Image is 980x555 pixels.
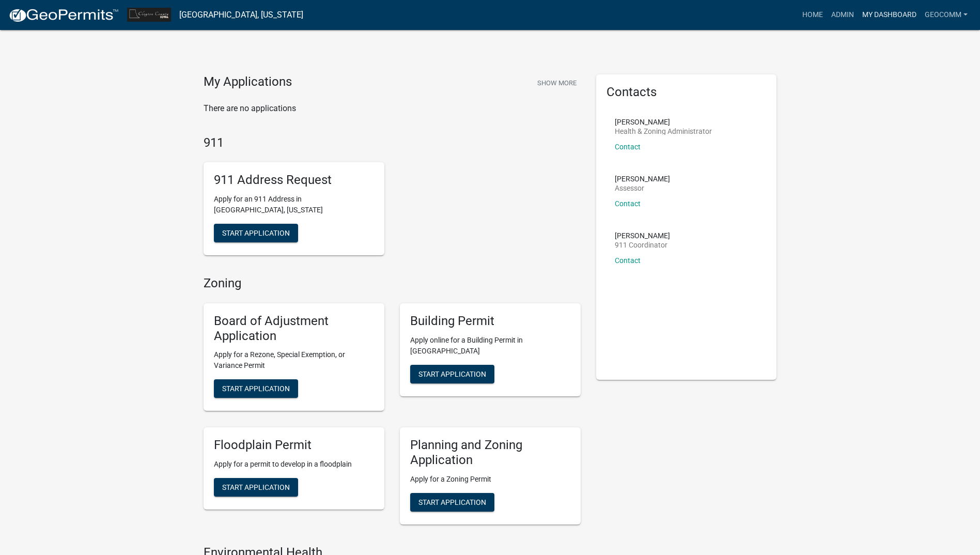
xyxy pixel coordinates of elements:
[204,74,292,90] h4: My Applications
[615,256,641,265] a: Contact
[179,6,303,24] a: [GEOGRAPHIC_DATA], [US_STATE]
[214,438,374,453] h5: Floodplain Permit
[615,175,670,182] p: [PERSON_NAME]
[615,143,641,151] a: Contact
[214,224,298,242] button: Start Application
[214,459,374,470] p: Apply for a permit to develop in a floodplain
[410,438,570,468] h5: Planning and Zoning Application
[222,229,290,237] span: Start Application
[204,135,581,150] h4: 911
[127,8,171,22] img: Clayton County, Iowa
[410,493,494,512] button: Start Application
[410,335,570,357] p: Apply online for a Building Permit in [GEOGRAPHIC_DATA]
[418,369,486,378] span: Start Application
[533,74,581,91] button: Show More
[615,184,670,192] p: Assessor
[410,365,494,383] button: Start Application
[214,173,374,188] h5: 911 Address Request
[798,5,827,25] a: Home
[858,5,921,25] a: My Dashboard
[410,474,570,485] p: Apply for a Zoning Permit
[615,241,670,249] p: 911 Coordinator
[606,85,767,100] h5: Contacts
[222,384,290,393] span: Start Application
[827,5,858,25] a: Admin
[204,276,581,291] h4: Zoning
[214,194,374,215] p: Apply for an 911 Address in [GEOGRAPHIC_DATA], [US_STATE]
[214,478,298,497] button: Start Application
[921,5,972,25] a: GeoComm
[204,102,581,115] p: There are no applications
[410,314,570,329] h5: Building Permit
[214,314,374,344] h5: Board of Adjustment Application
[222,483,290,491] span: Start Application
[615,199,641,208] a: Contact
[214,349,374,371] p: Apply for a Rezone, Special Exemption, or Variance Permit
[615,232,670,239] p: [PERSON_NAME]
[214,379,298,398] button: Start Application
[418,498,486,506] span: Start Application
[615,118,712,126] p: [PERSON_NAME]
[615,128,712,135] p: Health & Zoning Administrator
